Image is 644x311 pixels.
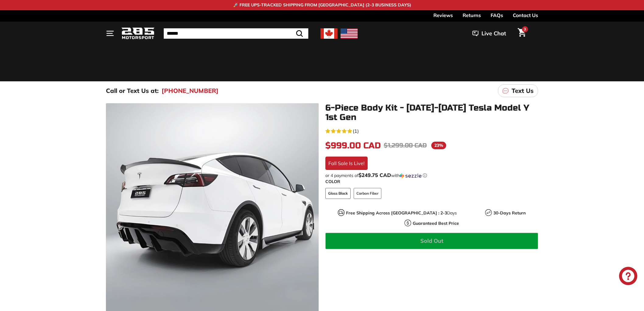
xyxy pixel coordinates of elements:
label: COLOR [325,178,538,185]
span: (1) [353,127,359,135]
a: Text Us [498,84,538,97]
strong: Free Shipping Across [GEOGRAPHIC_DATA] : 2-3 [346,210,447,216]
div: Fall Sale Is Live! [325,157,368,170]
button: Sold Out [325,233,538,249]
a: Reviews [433,10,453,20]
a: FAQs [491,10,503,20]
p: 🚀 FREE UPS-TRACKED SHIPPING FROM [GEOGRAPHIC_DATA] (2–3 BUSINESS DAYS) [233,2,411,8]
input: Search [164,28,308,39]
a: [PHONE_NUMBER] [162,86,219,95]
span: $999.00 CAD [325,140,381,151]
span: $249.75 CAD [359,172,391,178]
span: 3 [524,27,526,31]
button: Live Chat [464,26,514,41]
a: Cart [514,23,530,44]
img: Sezzle [400,173,422,178]
a: Contact Us [513,10,538,20]
a: Returns [463,10,481,20]
span: Sold Out [420,237,443,244]
span: $1,299.00 CAD [384,142,427,149]
h1: 6-Piece Body Kit - [DATE]-[DATE] Tesla Model Y 1st Gen [325,103,538,122]
p: Text Us [512,86,534,95]
span: Live Chat [481,30,506,37]
img: Logo_285_Motorsport_areodynamics_components [121,27,155,41]
strong: Guaranteed Best Price [413,221,459,226]
div: or 4 payments of$249.75 CADwithSezzle Click to learn more about Sezzle [325,172,538,178]
a: 5.0 rating (1 votes) [325,127,538,135]
p: Days [346,210,457,216]
div: or 4 payments of with [325,172,538,178]
span: 23% [431,142,446,149]
p: Call or Text Us at: [106,86,159,95]
inbox-online-store-chat: Shopify online store chat [617,267,639,287]
strong: 30-Days Return [493,210,526,216]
